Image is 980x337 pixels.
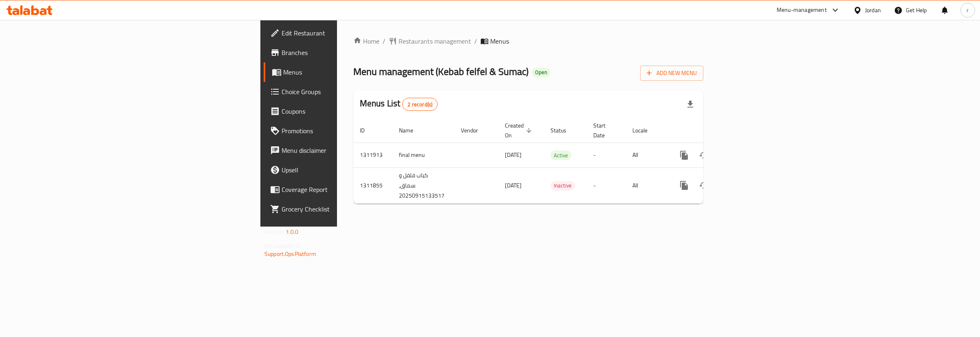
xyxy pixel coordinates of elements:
[264,23,424,43] a: Edit Restaurant
[505,180,522,191] span: [DATE]
[264,141,424,160] a: Menu disclaimer
[353,36,703,46] nav: breadcrumb
[647,68,697,78] span: Add New Menu
[282,165,418,175] span: Upsell
[360,126,375,135] span: ID
[865,6,881,15] div: Jordan
[474,36,477,46] li: /
[505,121,534,140] span: Created On
[680,95,700,114] div: Export file
[282,145,418,155] span: Menu disclaimer
[777,5,827,15] div: Menu-management
[674,176,694,195] button: more
[283,67,418,77] span: Menus
[286,227,298,237] span: 1.0.0
[264,227,284,237] span: Version:
[264,101,424,121] a: Coupons
[282,106,418,116] span: Coupons
[282,28,418,38] span: Edit Restaurant
[551,181,575,190] span: Inactive
[640,66,703,81] button: Add New Menu
[461,126,489,135] span: Vendor
[282,87,418,97] span: Choice Groups
[282,48,418,57] span: Branches
[587,167,626,203] td: -
[282,185,418,194] span: Coverage Report
[264,160,424,180] a: Upsell
[264,121,424,141] a: Promotions
[551,151,571,160] span: Active
[264,249,316,259] a: Support.OpsPlatform
[264,180,424,199] a: Coverage Report
[282,126,418,136] span: Promotions
[264,43,424,62] a: Branches
[353,62,529,81] span: Menu management ( Kebab felfel & Sumac )
[532,68,551,77] div: Open
[353,118,759,204] table: enhanced table
[490,36,509,46] span: Menus
[626,143,668,167] td: All
[626,167,668,203] td: All
[264,62,424,82] a: Menus
[632,126,658,135] span: Locale
[593,121,616,140] span: Start Date
[668,118,759,143] th: Actions
[967,6,969,15] span: r
[551,126,577,135] span: Status
[399,36,471,46] span: Restaurants management
[389,36,471,46] a: Restaurants management
[403,101,437,108] span: 2 record(s)
[505,150,522,160] span: [DATE]
[674,145,694,165] button: more
[532,69,551,76] span: Open
[587,143,626,167] td: -
[360,97,438,111] h2: Menus List
[399,126,424,135] span: Name
[264,199,424,219] a: Grocery Checklist
[264,240,302,251] span: Get support on:
[282,204,418,214] span: Grocery Checklist
[264,82,424,101] a: Choice Groups
[551,181,575,191] div: Inactive
[694,145,714,165] button: Change Status
[694,176,714,195] button: Change Status
[402,98,438,111] div: Total records count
